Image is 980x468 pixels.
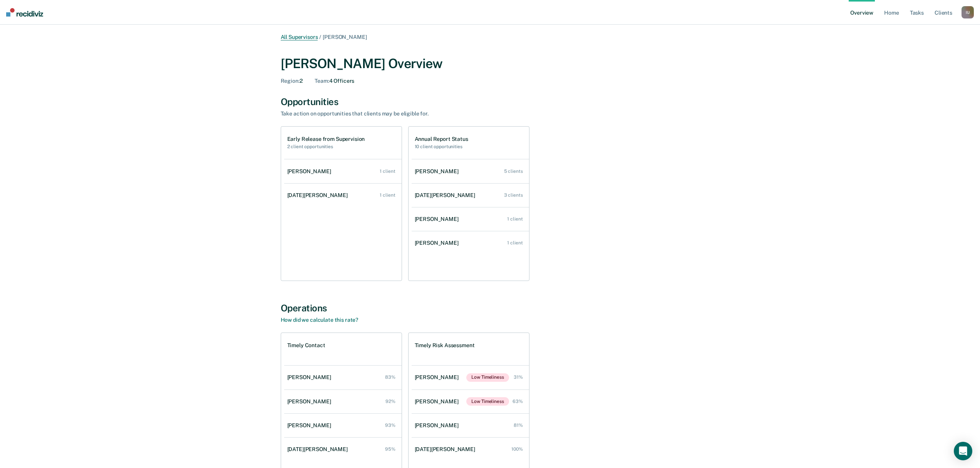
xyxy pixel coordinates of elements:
[412,415,529,436] a: [PERSON_NAME] 81%
[415,192,478,199] div: [DATE][PERSON_NAME]
[287,192,351,199] div: [DATE][PERSON_NAME]
[380,192,395,198] div: 1 client
[323,34,367,40] span: [PERSON_NAME]
[315,78,329,84] span: Team :
[287,422,334,429] div: [PERSON_NAME]
[281,110,550,117] div: Take action on opportunities that clients may be eligible for.
[466,397,509,406] span: Low Timeliness
[284,184,402,206] a: [DATE][PERSON_NAME] 1 client
[385,374,395,380] div: 83%
[284,160,402,182] a: [PERSON_NAME] 1 client
[415,216,462,222] div: [PERSON_NAME]
[415,144,468,149] h2: 10 client opportunities
[412,366,529,389] a: [PERSON_NAME]Low Timeliness 31%
[284,438,402,460] a: [DATE][PERSON_NAME] 95%
[504,192,523,198] div: 3 clients
[284,366,402,388] a: [PERSON_NAME] 83%
[385,399,395,404] div: 92%
[415,446,478,453] div: [DATE][PERSON_NAME]
[385,446,395,452] div: 95%
[380,169,395,174] div: 1 client
[466,373,509,382] span: Low Timeliness
[415,398,462,405] div: [PERSON_NAME]
[318,34,323,40] span: /
[514,423,523,428] div: 81%
[284,391,402,413] a: [PERSON_NAME] 92%
[962,6,974,18] div: I U
[287,398,334,405] div: [PERSON_NAME]
[412,389,529,413] a: [PERSON_NAME]Low Timeliness 63%
[412,184,529,206] a: [DATE][PERSON_NAME] 3 clients
[412,160,529,182] a: [PERSON_NAME] 5 clients
[415,342,475,349] h1: Timely Risk Assessment
[281,78,300,84] span: Region :
[507,240,523,246] div: 1 client
[954,442,972,460] div: Open Intercom Messenger
[415,422,462,429] div: [PERSON_NAME]
[281,56,700,72] div: [PERSON_NAME] Overview
[415,168,462,175] div: [PERSON_NAME]
[511,446,523,452] div: 100%
[287,144,365,149] h2: 2 client opportunities
[281,317,358,323] a: How did we calculate this rate?
[281,96,700,107] div: Opportunities
[415,240,462,246] div: [PERSON_NAME]
[315,78,354,84] div: 4 Officers
[287,168,334,175] div: [PERSON_NAME]
[962,6,974,18] button: IU
[504,169,523,174] div: 5 clients
[287,342,325,349] h1: Timely Contact
[6,8,43,17] img: Recidiviz
[514,374,523,380] div: 31%
[284,415,402,436] a: [PERSON_NAME] 93%
[281,303,700,314] div: Operations
[287,374,334,381] div: [PERSON_NAME]
[415,374,462,381] div: [PERSON_NAME]
[412,208,529,230] a: [PERSON_NAME] 1 client
[287,136,365,142] h1: Early Release from Supervision
[281,34,318,40] a: All Supervisors
[287,446,351,453] div: [DATE][PERSON_NAME]
[412,232,529,254] a: [PERSON_NAME] 1 client
[385,423,395,428] div: 93%
[415,136,468,142] h1: Annual Report Status
[513,399,523,404] div: 63%
[507,216,523,222] div: 1 client
[412,438,529,460] a: [DATE][PERSON_NAME] 100%
[281,78,303,84] div: 2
